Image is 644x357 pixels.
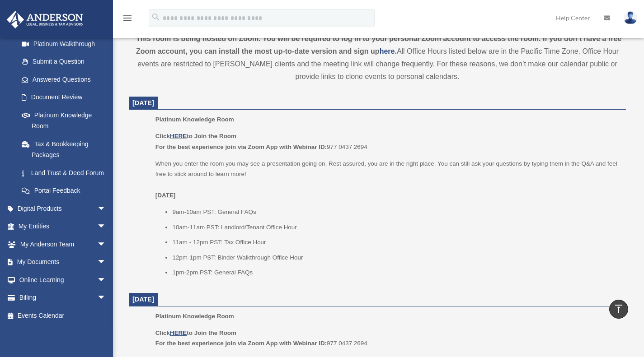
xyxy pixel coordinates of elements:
u: [DATE] [155,192,176,199]
a: My Anderson Teamarrow_drop_down [6,235,120,253]
a: vertical_align_top [609,300,628,319]
i: search [151,12,161,22]
img: Anderson Advisors Platinum Portal [4,11,86,28]
p: 977 0437 2694 [155,131,620,152]
i: menu [122,13,133,23]
a: Tax & Bookkeeping Packages [13,135,120,164]
li: 10am-11am PST: Landlord/Tenant Office Hour [172,222,620,233]
b: For the best experience join via Zoom App with Webinar ID: [155,340,327,347]
span: Platinum Knowledge Room [155,116,234,123]
span: arrow_drop_down [97,289,115,307]
span: arrow_drop_down [97,253,115,272]
a: Platinum Walkthrough [13,35,120,53]
a: Digital Productsarrow_drop_down [6,199,120,218]
i: vertical_align_top [613,303,624,314]
p: When you enter the room you may see a presentation going on. Rest assured, you are in the right p... [155,158,620,201]
b: For the best experience join via Zoom App with Webinar ID: [155,144,327,150]
li: 9am-10am PST: General FAQs [172,207,620,218]
p: 977 0437 2694 [155,328,620,349]
strong: . [395,47,396,55]
a: Portal Feedback [13,182,120,200]
a: here [380,47,395,55]
li: 12pm-1pm PST: Binder Walkthrough Office Hour [172,252,620,263]
a: My Entitiesarrow_drop_down [6,218,120,236]
a: Document Review [13,88,120,107]
span: arrow_drop_down [97,271,115,289]
div: All Office Hours listed below are in the Pacific Time Zone. Office Hour events are restricted to ... [129,32,626,83]
a: Events Calendar [6,306,120,325]
li: 11am - 12pm PST: Tax Office Hour [172,237,620,248]
span: arrow_drop_down [97,235,115,254]
span: [DATE] [132,99,154,107]
span: [DATE] [132,296,154,303]
a: HERE [170,133,187,139]
a: My Documentsarrow_drop_down [6,253,120,271]
a: HERE [170,329,187,336]
b: Click to Join the Room [155,329,236,336]
li: 1pm-2pm PST: General FAQs [172,267,620,278]
a: Platinum Knowledge Room [13,106,115,135]
a: Answered Questions [13,70,120,88]
a: menu [122,16,133,23]
b: Click to Join the Room [155,133,236,139]
img: User Pic [624,11,637,24]
a: Billingarrow_drop_down [6,289,120,307]
strong: *This room is being hosted on Zoom. You will be required to log in to your personal Zoom account ... [133,35,621,55]
span: Platinum Knowledge Room [155,313,234,320]
a: Submit a Question [13,53,120,71]
span: arrow_drop_down [97,218,115,236]
a: Land Trust & Deed Forum [13,164,120,182]
span: arrow_drop_down [97,199,115,218]
a: Online Learningarrow_drop_down [6,271,120,289]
